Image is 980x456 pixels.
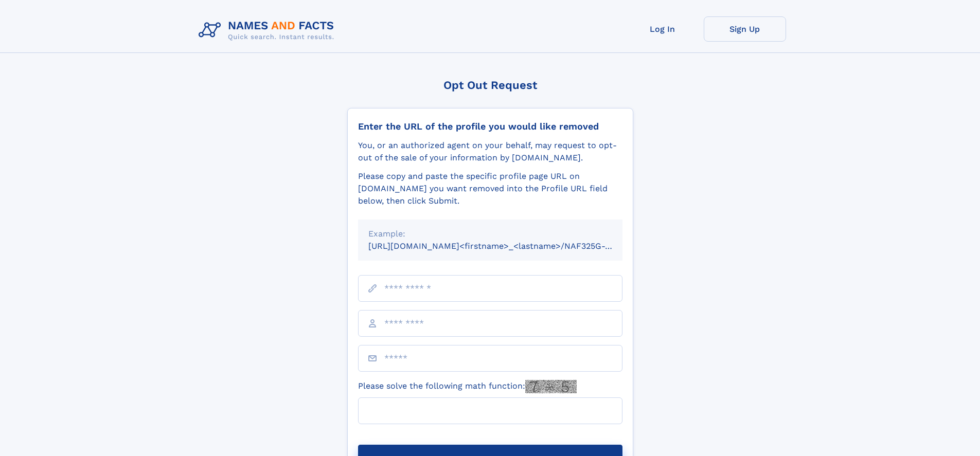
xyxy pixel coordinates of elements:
[368,228,612,240] div: Example:
[368,241,642,251] small: [URL][DOMAIN_NAME]<firstname>_<lastname>/NAF325G-xxxxxxxx
[358,380,577,393] label: Please solve the following math function:
[358,139,622,164] div: You, or an authorized agent on your behalf, may request to opt-out of the sale of your informatio...
[194,16,343,44] img: Logo Names and Facts
[358,170,622,207] div: Please copy and paste the specific profile page URL on [DOMAIN_NAME] you want removed into the Pr...
[704,16,786,42] a: Sign Up
[358,121,622,132] div: Enter the URL of the profile you would like removed
[621,16,704,42] a: Log In
[347,79,633,92] div: Opt Out Request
